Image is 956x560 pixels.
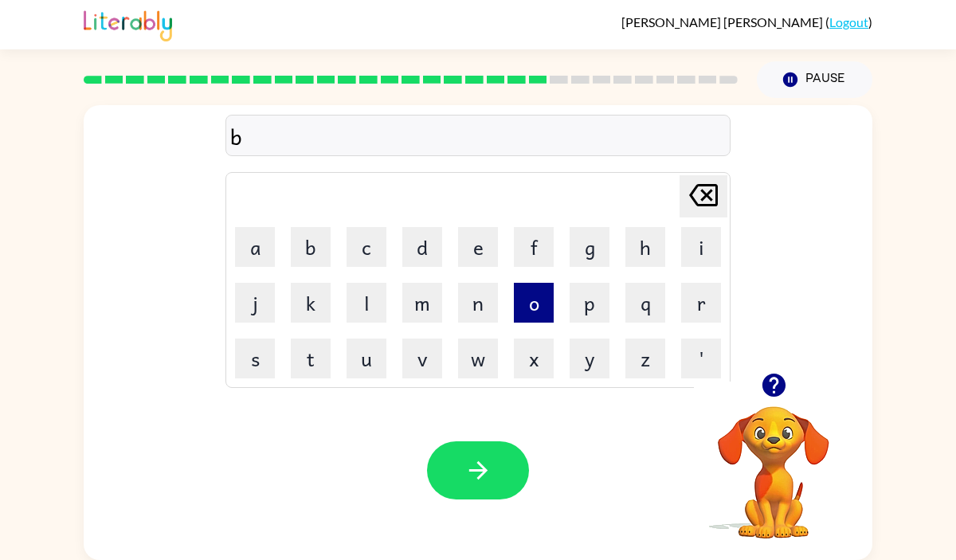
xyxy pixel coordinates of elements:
[230,119,726,153] div: b
[291,283,331,323] button: k
[291,339,331,378] button: t
[681,339,721,378] button: '
[621,14,872,29] div: ( )
[235,227,275,267] button: a
[570,339,609,378] button: y
[402,339,442,378] button: v
[402,283,442,323] button: m
[458,283,498,323] button: n
[347,227,386,267] button: c
[681,227,721,267] button: i
[347,283,386,323] button: l
[625,227,665,267] button: h
[829,14,868,29] a: Logout
[621,14,825,29] span: [PERSON_NAME] [PERSON_NAME]
[625,339,665,378] button: z
[458,339,498,378] button: w
[694,382,853,541] video: Your browser must support playing .mp4 files to use Literably. Please try using another browser.
[235,339,275,378] button: s
[84,6,172,41] img: Literably
[625,283,665,323] button: q
[402,227,442,267] button: d
[514,339,554,378] button: x
[757,61,872,98] button: Pause
[291,227,331,267] button: b
[514,283,554,323] button: o
[235,283,275,323] button: j
[570,227,609,267] button: g
[681,283,721,323] button: r
[570,283,609,323] button: p
[458,227,498,267] button: e
[347,339,386,378] button: u
[514,227,554,267] button: f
